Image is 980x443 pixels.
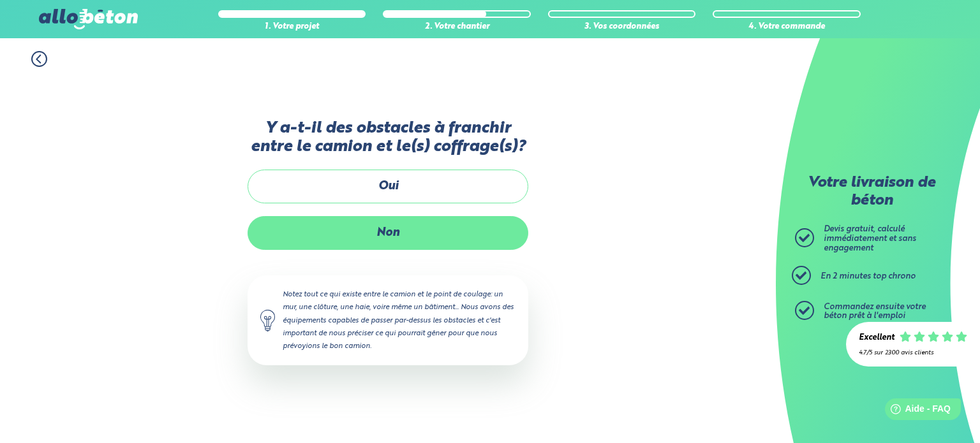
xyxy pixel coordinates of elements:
[248,170,528,203] label: Oui
[824,225,916,252] span: Devis gratuit, calculé immédiatement et sans engagement
[824,303,926,321] span: Commandez ensuite votre béton prêt à l'emploi
[39,9,137,29] img: allobéton
[798,175,945,210] p: Votre livraison de béton
[866,393,966,429] iframe: Help widget launcher
[713,22,861,32] div: 4. Votre commande
[248,119,528,157] label: Y a-t-il des obstacles à franchir entre le camion et le(s) coffrage(s)?
[248,216,528,250] label: Non
[383,22,531,32] div: 2. Votre chantier
[820,272,916,280] span: En 2 minutes top chrono
[218,22,366,32] div: 1. Votre projet
[548,22,696,32] div: 3. Vos coordonnées
[859,349,967,356] div: 4.7/5 sur 2300 avis clients
[859,333,895,343] div: Excellent
[248,275,528,365] div: Notez tout ce qui existe entre le camion et le point de coulage: un mur, une clôture, une haie, v...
